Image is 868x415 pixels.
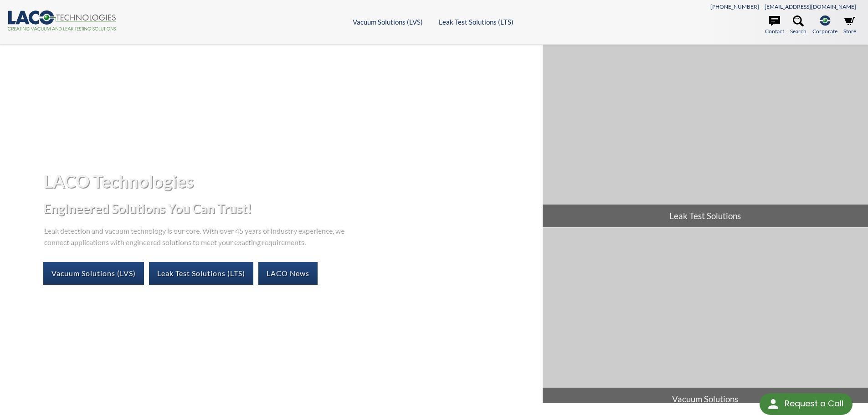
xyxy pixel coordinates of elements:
[149,262,253,285] a: Leak Test Solutions (LTS)
[765,3,856,10] a: [EMAIL_ADDRESS][DOMAIN_NAME]
[812,27,837,36] span: Corporate
[760,393,853,415] div: Request a Call
[258,262,318,285] a: LACO News
[543,205,868,227] span: Leak Test Solutions
[543,228,868,410] a: Vacuum Solutions
[710,3,759,10] a: [PHONE_NUMBER]
[766,397,781,411] img: round button
[765,15,784,36] a: Contact
[439,18,514,26] a: Leak Test Solutions (LTS)
[43,170,535,192] h1: LACO Technologies
[843,15,856,36] a: Store
[543,45,868,227] a: Leak Test Solutions
[43,224,349,247] p: Leak detection and vacuum technology is our core. With over 45 years of industry experience, we c...
[785,393,843,414] div: Request a Call
[353,18,423,26] a: Vacuum Solutions (LVS)
[790,15,806,36] a: Search
[543,388,868,410] span: Vacuum Solutions
[43,262,144,285] a: Vacuum Solutions (LVS)
[43,200,535,217] h2: Engineered Solutions You Can Trust!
